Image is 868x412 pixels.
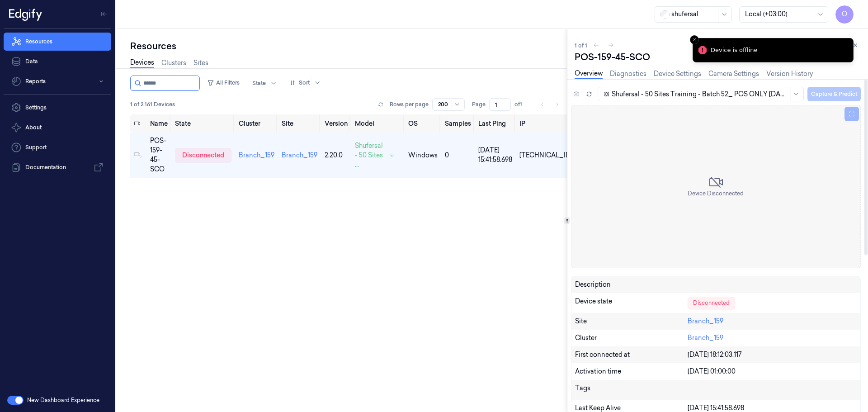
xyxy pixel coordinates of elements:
div: Device state [575,297,688,309]
span: [DATE] 01:00:00 [688,367,736,375]
th: Model [351,114,405,133]
div: [TECHNICAL_ID] [519,151,572,160]
div: [DATE] 15:41:58.698 [478,146,512,165]
div: 2.20.0 [325,151,348,160]
p: windows [408,151,438,160]
div: Site [575,317,688,326]
span: Page [472,100,486,109]
div: Resources [130,40,567,52]
th: Cluster [235,114,278,133]
div: disconnected [175,148,231,162]
div: Activation time [575,367,688,376]
div: [DATE] 18:12:03.117 [688,350,857,360]
span: of 1 [514,100,529,109]
a: Branch_159 [239,151,274,159]
a: Version History [766,69,813,79]
th: OS [405,114,441,133]
a: Device Settings [654,69,701,79]
th: Name [146,114,171,133]
button: Close toast [690,35,699,44]
span: 1 of 2,161 Devices [130,100,175,109]
div: POS-159-45-SCO [150,136,168,174]
button: O [835,5,854,24]
button: All Filters [203,76,243,90]
a: Branch_159 [688,334,723,342]
a: Documentation [4,158,111,176]
a: Diagnostics [610,69,646,79]
a: Support [4,138,111,156]
div: Device is offline [711,46,757,55]
th: Last Ping [475,114,516,133]
th: State [171,114,235,133]
th: IP [516,114,576,133]
div: Disconnected [688,297,735,309]
a: Branch_159 [688,317,723,325]
span: Device Disconnected [688,189,744,198]
span: 1 of 1 [575,42,587,49]
a: Settings [4,99,111,117]
div: Tags [575,384,688,396]
div: 0 [445,151,471,160]
button: Reports [4,72,111,90]
nav: pagination [536,98,563,111]
a: Clusters [161,58,186,68]
a: Branch_159 [282,151,317,159]
a: Data [4,52,111,71]
th: Site [278,114,321,133]
p: Rows per page [390,100,429,109]
a: Resources [4,33,111,51]
a: Overview [575,69,603,79]
div: POS-159-45-SCO [575,51,861,63]
a: Camera Settings [708,69,759,79]
div: Cluster [575,333,688,343]
span: Shufersal - 50 Sites ... [355,141,387,170]
a: Devices [130,58,154,68]
div: First connected at [575,350,688,360]
div: Description [575,280,688,289]
th: Samples [441,114,475,133]
button: Toggle Navigation [97,7,111,21]
th: Version [321,114,351,133]
a: Sites [193,58,208,68]
button: About [4,118,111,137]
